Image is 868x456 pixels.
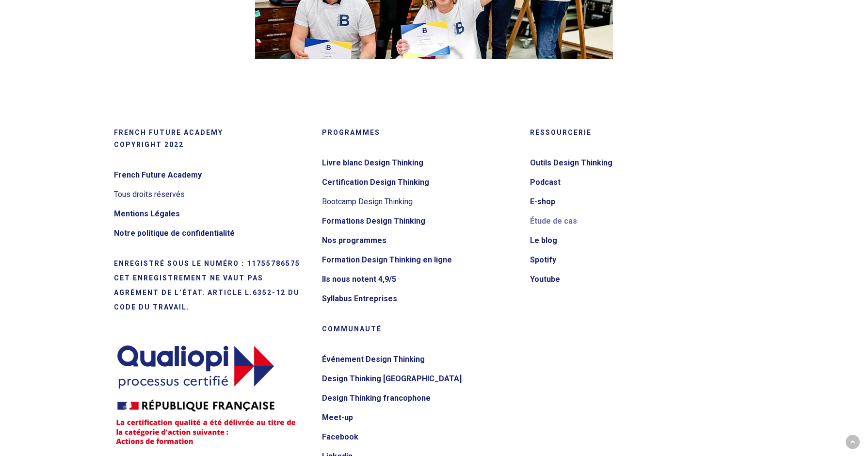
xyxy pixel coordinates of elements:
[530,127,725,139] h5: Ressourcerie
[114,167,309,183] a: French Future Academy
[322,127,517,139] h5: Programmes
[322,410,517,425] a: Meet-up
[322,429,517,445] a: Facebook
[322,175,517,190] a: Certification Design Thinking
[322,291,517,307] a: Syllabus Entreprises
[322,323,517,335] h5: Communauté
[530,213,725,229] a: Étude de cas
[322,192,517,212] li: Bootcamp Design Thinking
[322,213,517,229] a: Formations Design Thinking
[530,175,725,190] a: Podcast
[322,155,517,171] a: Livre blanc Design Thinking
[322,371,517,387] a: Design Thinking [GEOGRAPHIC_DATA]
[322,391,517,406] a: Design Thinking francophone
[114,258,309,328] h5: Organisme de formation n° 11755786575
[114,206,309,222] a: Mentions Légales
[114,185,309,204] li: Tous droits réservés
[530,272,725,287] a: Youtube
[114,226,309,241] a: Notre politique de confidentialité
[530,194,725,210] a: E-shop
[322,272,517,287] a: Ils nous notent 4,9/5
[322,352,517,367] a: Événement Design Thinking
[530,155,725,171] a: Outils Design Thinking
[530,252,725,268] a: Spotify
[530,233,725,248] a: Le blog
[322,252,517,268] a: Formation Design Thinking en ligne
[322,233,517,248] a: Nos programmes
[114,127,309,151] h5: French Future Academy Copyright 2022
